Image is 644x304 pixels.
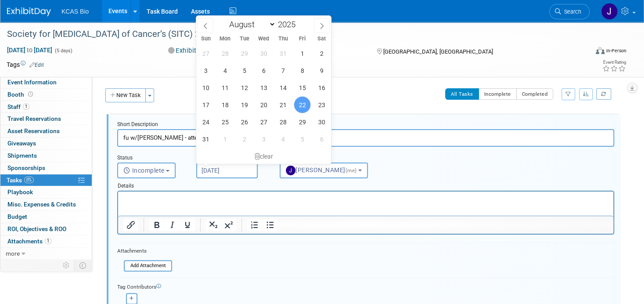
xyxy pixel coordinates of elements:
[313,79,330,96] span: August 16, 2025
[118,192,613,216] iframe: Rich Text Area
[0,235,92,247] a: Attachments1
[197,45,214,62] span: July 27, 2025
[255,96,272,113] span: August 20, 2025
[196,36,216,42] span: Sun
[54,48,72,54] span: (5 days)
[0,101,92,113] a: Staff1
[225,19,276,30] select: Month
[7,46,53,54] span: [DATE] [DATE]
[197,62,214,79] span: August 3, 2025
[313,45,330,62] span: August 2, 2025
[216,62,234,79] span: August 4, 2025
[165,219,180,231] button: Italic
[236,96,253,113] span: August 19, 2025
[26,91,35,98] span: Booth not reserved yet
[123,167,165,174] span: Incomplete
[7,103,29,110] span: Staff
[0,248,92,260] a: more
[59,260,74,271] td: Personalize Event Tab Strip
[0,211,92,223] a: Budget
[7,152,37,159] span: Shipments
[294,130,311,148] span: September 5, 2025
[294,79,311,96] span: August 15, 2025
[255,79,272,96] span: August 13, 2025
[313,130,330,148] span: September 6, 2025
[274,62,291,79] span: August 7, 2025
[236,130,253,148] span: September 2, 2025
[274,130,291,148] span: September 4, 2025
[294,96,311,113] span: August 22, 2025
[7,177,34,184] span: Tasks
[236,62,253,79] span: August 5, 2025
[216,79,234,96] span: August 11, 2025
[216,36,235,42] span: Mon
[196,149,331,164] div: clear
[7,140,36,147] span: Giveaways
[165,46,204,55] button: Exhibit
[313,62,330,79] span: August 9, 2025
[596,88,611,100] a: Refresh
[216,130,234,148] span: September 1, 2025
[216,45,234,62] span: July 28, 2025
[294,62,311,79] span: August 8, 2025
[216,96,234,113] span: August 18, 2025
[561,8,581,15] span: Search
[0,199,92,210] a: Misc. Expenses & Credits
[7,60,44,69] td: Tags
[345,167,357,174] span: (me)
[117,247,172,255] div: Attachments
[255,113,272,130] span: August 27, 2025
[197,130,214,148] span: August 31, 2025
[7,164,45,171] span: Sponsorships
[606,47,626,54] div: In-Person
[7,115,61,122] span: Travel Reservations
[0,76,92,88] a: Event Information
[117,129,614,146] input: Name of task or a short description
[206,219,221,231] button: Subscript
[7,91,35,98] span: Booth
[7,188,33,195] span: Playbook
[24,177,34,183] span: 0%
[7,7,51,16] img: ExhibitDay
[23,103,29,110] span: 1
[0,162,92,174] a: Sponsorships
[216,113,234,130] span: August 25, 2025
[105,88,146,102] button: New Task
[286,166,358,174] span: [PERSON_NAME]
[25,47,34,54] span: to
[263,219,277,231] button: Bullet list
[149,219,164,231] button: Bold
[117,154,183,163] div: Status
[601,3,618,20] img: Jocelyn King
[0,150,92,162] a: Shipments
[117,282,614,291] div: Tag Contributors
[549,4,590,19] a: Search
[197,79,214,96] span: August 10, 2025
[236,79,253,96] span: August 12, 2025
[221,219,236,231] button: Superscript
[0,223,92,235] a: ROI, Objectives & ROO
[0,89,92,101] a: Booth
[313,96,330,113] span: August 23, 2025
[280,154,394,163] div: Assigned to
[197,96,214,113] span: August 17, 2025
[294,45,311,62] span: August 1, 2025
[117,121,614,129] div: Short Description
[123,219,138,231] button: Insert/edit link
[7,238,51,245] span: Attachments
[602,60,626,65] div: Event Rating
[7,225,66,232] span: ROI, Objectives & ROO
[7,201,76,208] span: Misc. Expenses & Credits
[534,46,626,59] div: Event Format
[0,125,92,137] a: Asset Reservations
[276,19,302,29] input: Year
[274,45,291,62] span: July 31, 2025
[61,8,89,15] span: KCAS Bio
[294,113,311,130] span: August 29, 2025
[274,113,291,130] span: August 28, 2025
[74,260,92,271] td: Toggle Event Tabs
[235,36,254,42] span: Tue
[274,79,291,96] span: August 14, 2025
[596,47,604,54] img: Format-Inperson.png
